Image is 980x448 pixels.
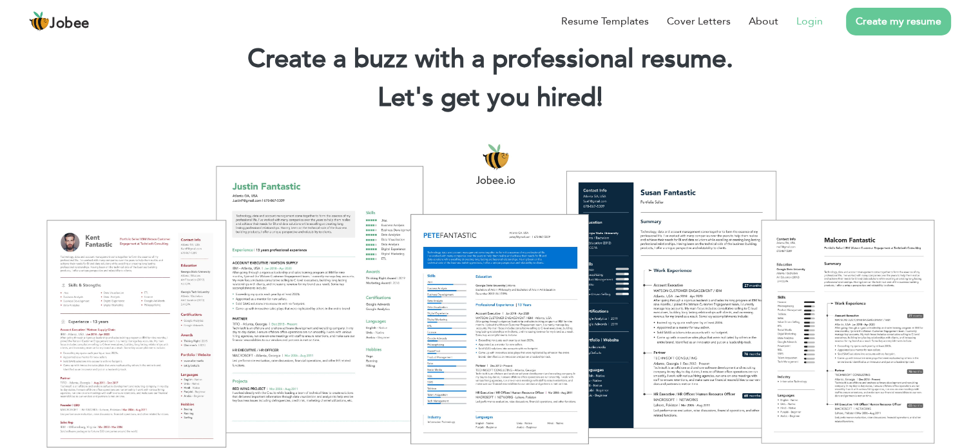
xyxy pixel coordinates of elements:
[19,43,961,76] h1: Create a buzz with a professional resume.
[29,11,50,32] img: jobee.io
[441,80,603,115] span: get you hired!
[19,81,961,115] h2: Let's
[667,14,731,29] a: Cover Letters
[846,8,951,35] a: Create my resume
[749,14,778,29] a: About
[597,80,602,115] span: |
[50,17,90,31] span: Jobee
[29,11,90,32] a: Jobee
[561,14,649,29] a: Resume Templates
[796,14,823,29] a: Login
